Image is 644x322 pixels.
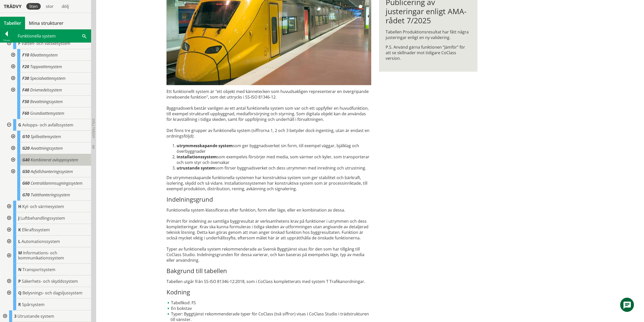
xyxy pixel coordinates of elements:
[25,17,67,29] a: Mina strukturer
[22,134,30,139] span: G10
[20,215,65,221] span: Luftbehandlingssystem
[167,196,371,203] h3: Indelningsgrund
[31,169,73,174] span: Avfallshanteringssystem
[18,267,22,272] span: N
[22,157,30,163] span: G40
[59,3,72,10] div: dölj
[18,290,22,296] span: Q
[30,110,64,116] span: Grundvattensystem
[22,87,29,93] span: F40
[167,288,371,296] h3: Kodning
[22,239,60,244] span: Automationssystem
[14,313,16,319] span: 3
[30,99,63,104] span: Bevattningssystem
[31,180,82,186] span: Centraldammsugningssystem
[22,204,64,209] span: Kyl- och värmesystem
[177,143,371,154] li: som ger byggnadsverket sin form, till exempel väggar, bjälklag och överbyggnader
[91,119,96,138] span: Dölj trädvy
[18,250,22,256] span: M
[31,157,78,163] span: Kombinerat avloppssystem
[177,165,215,171] strong: utrustande system
[22,52,29,58] span: F10
[13,30,91,42] div: Funktionella system
[26,3,41,10] div: liten
[18,250,64,261] span: Informations- och kommunikationssystem
[22,192,30,198] span: G70
[167,306,371,311] li: En bokstav
[177,143,233,148] strong: utrymmesskapande system
[18,215,19,221] span: J
[177,165,371,171] li: som förser byggnadsverket och dess utrymmen med inredning och utrustning.
[22,145,30,151] span: G20
[30,87,62,93] span: Drivmedelssystem
[82,33,86,39] span: Sök i tabellen
[22,122,73,128] span: Avlopps- och avfallssystem
[31,134,61,139] span: Spillvattensystem
[31,192,70,198] span: Tvätthanteringssystem
[22,302,45,307] span: Spårsystem
[17,313,54,319] span: Utrustande system
[18,302,21,307] span: R
[30,64,62,69] span: Tappvattensystem
[1,4,24,9] div: Trädvy
[22,41,70,46] span: Vatten- och vätskesystem
[30,75,66,81] span: Specialvattensystem
[22,180,30,186] span: G60
[18,227,21,233] span: K
[18,239,20,244] span: L
[386,29,471,40] p: Tabellen Produktionsresultat har fått några justeringar enligt en ny validering.
[18,122,21,128] span: G
[22,75,29,81] span: F30
[167,300,371,306] li: Tabellkod: FS
[22,227,50,233] span: Elkraftssystem
[177,154,217,160] strong: installationssystem
[22,169,30,174] span: G50
[18,41,20,46] span: F
[22,278,78,284] span: Säkerhets- och skyddssystem
[386,44,471,61] p: P.S. Använd gärna funktionen ”Jämför” för att se skillnader mot tidigare CoClass version.
[31,145,63,151] span: Avvattningssystem
[18,278,21,284] span: P
[18,204,21,209] span: H
[23,267,55,272] span: Transportsystem
[0,38,13,42] div: Tillbaka
[167,267,371,275] h3: Bakgrund till tabellen
[177,154,371,165] li: som exempelvis försörjer med media, som värmer och kyler, som trans­porterar och som styr och öve...
[30,52,58,58] span: Råvattensystem
[23,290,82,296] span: Belysnings- och dagsljussystem
[22,110,29,116] span: F60
[22,99,29,104] span: F50
[43,3,57,10] div: stor
[22,64,29,69] span: F20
